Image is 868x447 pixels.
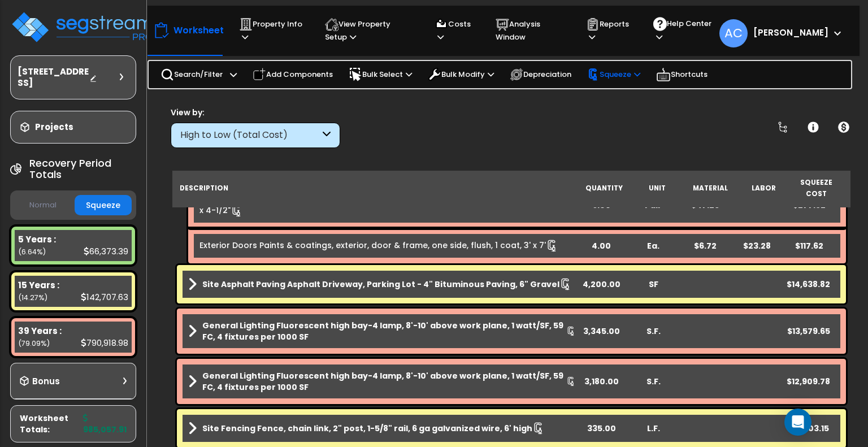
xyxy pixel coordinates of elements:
p: Bulk Select [349,68,412,81]
h3: [STREET_ADDRESS] [18,66,89,89]
div: 142,707.63 [81,291,128,303]
small: Unit [649,184,666,193]
div: L.F. [628,423,679,434]
div: S.F. [628,326,679,337]
div: 3,180.00 [576,376,628,387]
a: Assembly Title [188,320,576,342]
span: AC [719,19,748,47]
button: Squeeze [75,195,132,215]
small: Squeeze Cost [800,178,832,198]
a: Assembly Title [188,420,576,436]
small: 14.270763% [18,293,47,302]
img: logo_pro_r.png [10,10,157,44]
span: 985,057.91 [83,413,127,435]
p: View Property Setup [325,18,413,44]
h3: Projects [35,121,73,133]
small: Description [180,184,228,193]
div: View by: [171,107,340,118]
div: SF [628,279,679,290]
div: $13,579.65 [783,326,834,337]
b: 39 Years : [18,325,62,337]
p: Analysis Window [496,18,565,44]
div: 3,345.00 [576,326,628,337]
div: $47.25 [680,199,731,210]
div: Pair [628,199,679,210]
p: Costs [435,18,474,44]
div: S.F. [628,376,679,387]
b: 15 Years : [18,279,59,291]
p: Reports [586,18,632,44]
a: Assembly Title [188,370,576,393]
small: Material [693,184,728,193]
a: Assembly Title [188,276,576,292]
p: Property Info [239,18,303,44]
div: $14,638.82 [783,279,834,290]
p: Help Center [653,17,713,44]
small: 79.091898% [18,338,50,348]
button: Normal [15,196,72,215]
small: Labor [752,184,776,193]
div: Shortcuts [650,61,714,88]
div: $117.62 [784,240,835,251]
div: Open Intercom Messenger [784,409,811,436]
div: Ea. [628,240,679,251]
p: Shortcuts [656,67,708,83]
b: Site Fencing Fence, chain link, 2" post, 1-5/8" rail, 6 ga galvanized wire, 6' high [202,423,532,434]
p: Bulk Modify [428,68,494,81]
h4: Recovery Period Totals [29,158,136,180]
a: Assembly Item [199,193,575,216]
a: Assembly Item [199,240,558,252]
p: Worksheet [173,23,224,38]
b: General Lighting Fluorescent high bay-4 lamp, 8'-10' above work plane, 1 watt/SF, 59 FC, 4 fixtur... [202,370,566,393]
div: $12,909.78 [783,376,834,387]
p: Add Components [253,68,333,81]
p: Search/Filter [160,68,223,81]
div: Add Components [246,62,339,87]
div: $12,303.15 [783,423,834,434]
div: 6.00 [576,199,627,210]
b: [PERSON_NAME] [753,27,828,38]
div: 790,918.98 [81,337,128,349]
div: Depreciation [504,62,578,87]
div: 4.00 [576,240,627,251]
div: $23.28 [732,240,783,251]
small: Quantity [585,184,623,193]
div: 335.00 [576,423,628,434]
div: $277.92 [784,199,835,210]
h3: Bonus [32,377,60,387]
b: Site Asphalt Paving Asphalt Driveway, Parking Lot - 4" Bituminous Paving, 6" Gravel [202,279,559,290]
span: Worksheet Totals: [20,413,79,435]
div: $6.72 [680,240,731,251]
b: 5 Years : [18,233,56,245]
p: Squeeze [587,68,640,81]
div: 66,373.39 [84,245,128,257]
div: High to Low (Total Cost) [180,129,320,142]
b: General Lighting Fluorescent high bay-4 lamp, 8'-10' above work plane, 1 watt/SF, 59 FC, 4 fixtur... [202,320,566,342]
p: Depreciation [510,68,571,81]
small: 6.637339% [18,247,46,257]
div: 4,200.00 [576,279,628,290]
